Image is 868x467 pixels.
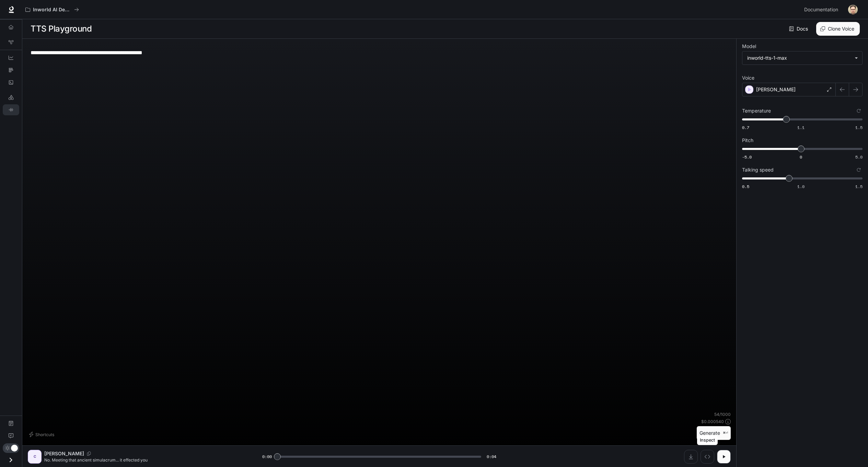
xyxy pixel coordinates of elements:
[855,166,863,174] button: Reset to default
[742,75,754,80] p: Voice
[742,51,862,65] div: inworld-tts-1-max
[487,453,496,460] span: 0:04
[797,125,805,130] span: 1.1
[3,418,19,429] a: Documentation
[742,138,753,143] p: Pitch
[3,430,19,441] a: Feedback
[756,86,796,93] p: [PERSON_NAME]
[855,154,863,160] span: 5.0
[3,65,19,75] a: Traces
[855,184,863,189] span: 1.5
[742,44,756,49] p: Model
[846,3,860,16] button: User avatar
[747,55,851,61] div: inworld-tts-1-max
[29,451,40,462] div: C
[855,125,863,130] span: 1.5
[723,431,728,435] p: ⌘⏎
[3,104,19,115] a: TTS Playground
[3,453,19,467] button: Open drawer
[11,444,18,452] span: Dark mode toggle
[44,450,84,457] p: [PERSON_NAME]
[801,3,843,16] a: Documentation
[697,436,718,445] div: Inspect
[797,184,805,189] span: 1.0
[848,5,858,14] img: User avatar
[22,3,82,16] button: All workspaces
[800,154,802,160] span: 0
[742,108,771,113] p: Temperature
[3,37,19,48] a: Graph Registry
[742,184,749,189] span: 0.5
[714,411,731,417] p: 54 / 1000
[788,22,811,36] a: Docs
[44,457,246,463] p: No. Meeting that ancient simulacrum... it effected you
[33,7,71,13] p: Inworld AI Demos
[701,419,724,424] p: $ 0.000540
[697,426,731,440] button: Generate⌘⏎
[3,52,19,63] a: Dashboards
[816,22,860,36] button: Clone Voice
[742,125,749,130] span: 0.7
[855,107,863,115] button: Reset to default
[31,22,92,36] h1: TTS Playground
[3,92,19,103] a: LLM Playground
[701,450,714,464] button: Inspect
[742,167,774,172] p: Talking speed
[3,77,19,88] a: Logs
[684,450,698,464] button: Download audio
[28,429,57,440] button: Shortcuts
[804,5,838,14] span: Documentation
[742,154,752,160] span: -5.0
[3,22,19,33] a: Overview
[84,452,94,456] button: Copy Voice ID
[262,453,272,460] span: 0:00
